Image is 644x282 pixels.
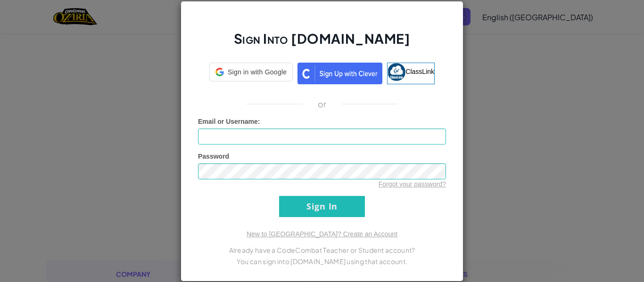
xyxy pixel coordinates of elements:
div: Sign in with Google [209,63,293,81]
label: : [198,117,260,126]
a: Sign in with Google [209,63,293,84]
span: ClassLink [405,67,434,75]
span: Sign in with Google [228,67,287,77]
input: Sign In [279,196,365,217]
a: Forgot your password? [379,180,446,188]
img: classlink-logo-small.png [388,63,405,81]
p: You can sign into [DOMAIN_NAME] using that account. [198,256,446,267]
span: Email or Username [198,118,258,125]
h2: Sign Into [DOMAIN_NAME] [198,30,446,57]
p: Already have a CodeCombat Teacher or Student account? [198,244,446,256]
img: clever_sso_button@2x.png [297,63,382,84]
a: New to [GEOGRAPHIC_DATA]? Create an Account [247,230,397,238]
p: or [318,98,327,110]
span: Password [198,153,229,160]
